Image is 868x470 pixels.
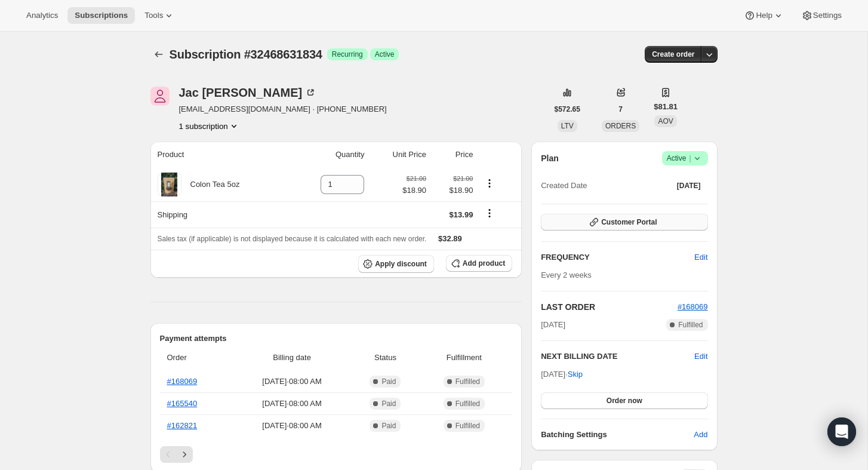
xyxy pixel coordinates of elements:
[453,175,473,182] small: $21.00
[561,365,590,384] button: Skip
[438,234,462,243] span: $32.89
[541,351,694,363] h2: NEXT BILLING DATE
[480,177,499,190] button: Product actions
[167,377,198,386] a: #168069
[670,177,708,194] button: [DATE]
[687,425,715,444] button: Add
[658,117,673,125] span: AOV
[167,399,198,408] a: #165540
[794,7,849,24] button: Settings
[158,235,427,243] span: Sales tax (if applicable) is not displayed because it is calculated with each new order.
[150,142,291,168] th: Product
[555,105,580,114] span: $572.65
[423,352,506,364] span: Fulfillment
[430,142,476,168] th: Price
[678,301,708,313] button: #168069
[236,352,348,364] span: Billing date
[433,185,473,196] span: $18.90
[618,105,623,114] span: 7
[541,271,592,279] span: Every 2 weeks
[737,7,791,24] button: Help
[176,446,193,463] button: Next
[144,11,163,20] span: Tools
[541,319,565,331] span: [DATE]
[463,259,505,268] span: Add product
[368,142,430,168] th: Unit Price
[75,11,128,20] span: Subscriptions
[455,377,480,386] span: Fulfilled
[236,398,348,410] span: [DATE] · 08:00 AM
[26,11,58,20] span: Analytics
[291,142,368,168] th: Quantity
[407,175,426,182] small: $21.00
[179,120,240,132] button: Product actions
[677,181,701,191] span: [DATE]
[541,301,678,313] h2: LAST ORDER
[455,399,480,408] span: Fulfilled
[667,152,703,164] span: Active
[541,152,559,164] h2: Plan
[541,370,583,379] span: [DATE] ·
[375,50,395,59] span: Active
[455,421,480,431] span: Fulfilled
[181,179,240,191] div: Colon Tea 5oz
[179,103,387,115] span: [EMAIL_ADDRESS][DOMAIN_NAME] · [PHONE_NUMBER]
[694,251,707,263] span: Edit
[694,351,707,363] button: Edit
[179,87,317,99] div: Jac [PERSON_NAME]
[756,11,772,20] span: Help
[561,122,574,130] span: LTV
[541,392,707,409] button: Order now
[381,377,396,386] span: Paid
[355,352,415,364] span: Status
[541,429,694,441] h6: Batching Settings
[652,50,694,59] span: Create order
[137,7,182,24] button: Tools
[689,153,691,163] span: |
[611,101,630,118] button: 7
[332,50,363,59] span: Recurring
[170,48,322,61] span: Subscription #32468631834
[541,180,587,192] span: Created Date
[645,46,701,63] button: Create order
[160,333,513,345] h2: Payment attempts
[358,255,434,273] button: Apply discount
[601,217,657,227] span: Customer Portal
[813,11,842,20] span: Settings
[375,259,427,269] span: Apply discount
[150,87,170,106] span: Jac Hurley
[67,7,135,24] button: Subscriptions
[547,101,587,118] button: $572.65
[687,248,715,267] button: Edit
[678,302,708,311] a: #168069
[694,429,707,441] span: Add
[150,46,167,63] button: Subscriptions
[541,251,694,263] h2: FREQUENCY
[541,214,707,231] button: Customer Portal
[450,210,473,219] span: $13.99
[160,446,513,463] nav: Pagination
[402,185,426,196] span: $18.90
[236,376,348,388] span: [DATE] · 08:00 AM
[150,201,291,228] th: Shipping
[607,396,642,406] span: Order now
[827,417,856,446] div: Open Intercom Messenger
[236,420,348,432] span: [DATE] · 08:00 AM
[19,7,65,24] button: Analytics
[654,101,678,113] span: $81.81
[568,368,583,380] span: Skip
[446,255,512,272] button: Add product
[678,320,703,330] span: Fulfilled
[167,421,198,430] a: #162821
[381,421,396,431] span: Paid
[605,122,636,130] span: ORDERS
[381,399,396,408] span: Paid
[480,207,499,220] button: Shipping actions
[160,345,233,371] th: Order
